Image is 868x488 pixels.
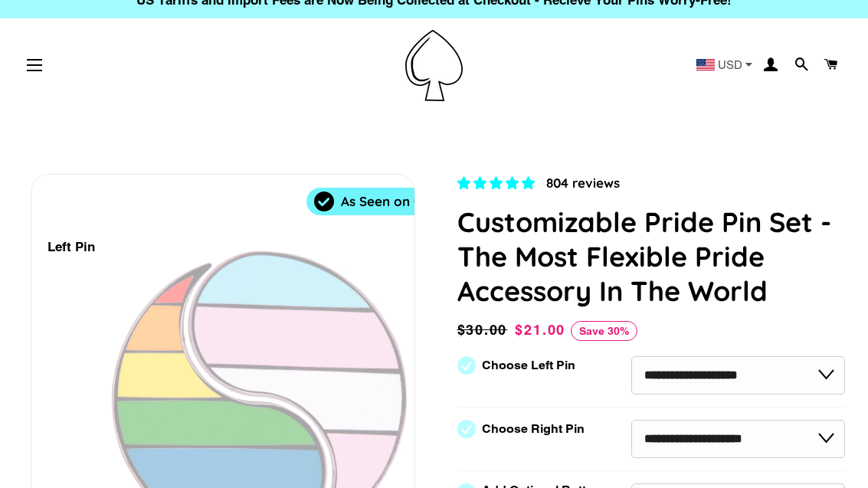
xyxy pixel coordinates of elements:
h1: Customizable Pride Pin Set - The Most Flexible Pride Accessory In The World [457,205,846,308]
span: $21.00 [515,322,565,338]
span: USD [718,59,742,70]
span: $30.00 [457,319,512,341]
label: Choose Left Pin [482,359,575,372]
span: Save 30% [571,321,637,341]
span: 4.83 stars [457,175,539,191]
span: 804 reviews [546,175,620,191]
label: Choose Right Pin [482,422,585,436]
img: Pin-Ace [405,30,463,101]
